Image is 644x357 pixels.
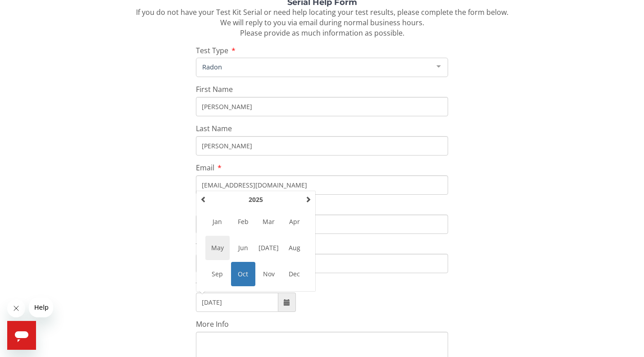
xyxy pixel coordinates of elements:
[257,236,281,260] span: [DATE]
[231,210,255,234] span: Feb
[205,262,230,286] span: Sep
[136,7,508,38] span: If you do not have your Test Kit Serial or need help locating your test results, please complete ...
[231,262,255,286] span: Oct
[282,210,307,234] span: Apr
[7,321,36,350] iframe: Button to launch messaging window
[205,210,230,234] span: Jan
[282,236,307,260] span: Aug
[205,236,230,260] span: May
[257,262,281,286] span: Nov
[196,124,232,133] span: Last Name
[231,236,255,260] span: Jun
[200,196,207,202] span: Previous Year
[209,193,303,206] th: Select Year
[282,262,307,286] span: Dec
[200,62,430,72] span: Radon
[196,46,228,55] span: Test Type
[257,210,281,234] span: Mar
[29,297,53,317] iframe: Message from company
[196,163,214,173] span: Email
[7,299,25,317] iframe: Close message
[196,319,229,329] span: More Info
[196,84,233,94] span: First Name
[305,196,311,202] span: Next Year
